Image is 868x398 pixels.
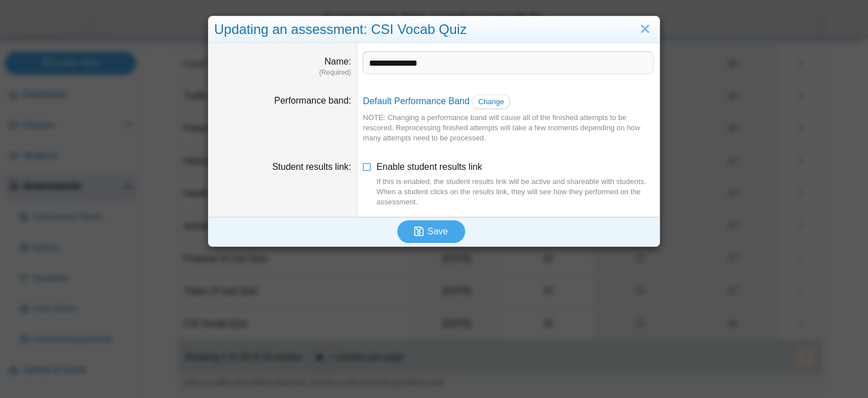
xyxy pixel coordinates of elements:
[376,162,654,208] span: Enable student results link
[363,96,470,106] a: Default Performance Band
[274,96,351,105] label: Performance band
[272,162,351,172] label: Student results link
[427,226,448,236] span: Save
[636,20,654,39] a: Close
[376,177,654,208] div: If this is enabled, the student results link will be active and shareable with students. When a s...
[397,220,465,243] button: Save
[324,57,351,66] label: Name
[478,97,504,106] span: Change
[472,95,510,109] a: Change
[209,16,659,43] div: Updating an assessment: CSI Vocab Quiz
[363,113,654,144] div: NOTE: Changing a performance band will cause all of the finished attempts to be rescored. Reproce...
[214,68,351,78] dfn: (Required)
